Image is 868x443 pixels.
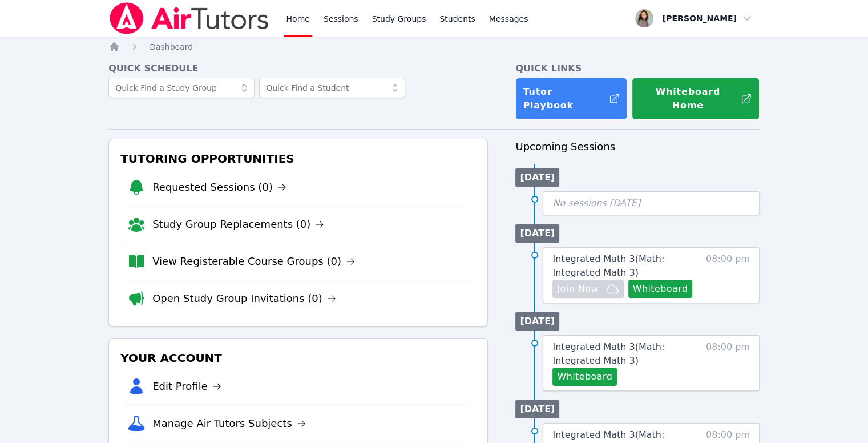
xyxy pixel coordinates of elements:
[259,78,405,98] input: Quick Find a Student
[152,253,355,269] a: View Registerable Course Groups (0)
[552,253,664,278] span: Integrated Math 3 ( Math: Integrated Math 3 )
[557,282,598,296] span: Join Now
[118,148,478,169] h3: Tutoring Opportunities
[152,378,221,394] a: Edit Profile
[552,368,617,386] button: Whiteboard
[515,78,627,120] a: Tutor Playbook
[150,41,193,53] a: Dashboard
[552,280,623,298] button: Join Now
[108,41,760,53] nav: Breadcrumb
[632,78,760,120] button: Whiteboard Home
[552,340,700,368] a: Integrated Math 3(Math: Integrated Math 3)
[150,42,193,51] span: Dashboard
[152,216,324,232] a: Study Group Replacements (0)
[152,179,286,195] a: Requested Sessions (0)
[706,252,750,298] span: 08:00 pm
[515,168,559,187] li: [DATE]
[489,13,528,25] span: Messages
[108,62,488,75] h4: Quick Schedule
[552,341,664,366] span: Integrated Math 3 ( Math: Integrated Math 3 )
[628,280,693,298] button: Whiteboard
[515,400,559,418] li: [DATE]
[108,78,255,98] input: Quick Find a Study Group
[515,312,559,331] li: [DATE]
[706,340,750,386] span: 08:00 pm
[515,224,559,243] li: [DATE]
[552,252,700,280] a: Integrated Math 3(Math: Integrated Math 3)
[515,62,760,75] h4: Quick Links
[152,416,306,432] a: Manage Air Tutors Subjects
[108,2,270,34] img: Air Tutors
[152,291,336,307] a: Open Study Group Invitations (0)
[515,139,760,155] h3: Upcoming Sessions
[552,198,640,208] span: No sessions [DATE]
[118,348,478,368] h3: Your Account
